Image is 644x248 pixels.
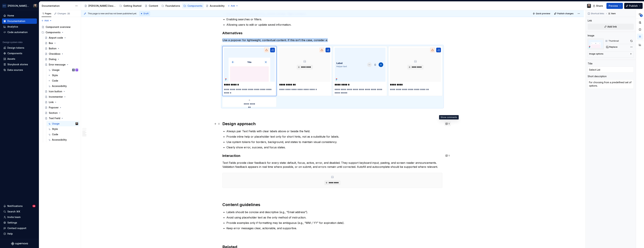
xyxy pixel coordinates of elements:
[227,4,239,8] button: Add
[76,68,78,72] div: SP
[3,41,22,44] div: Design system data
[226,140,442,144] p: Use system tokens for borders, background, and states to maintain visual consistency.
[118,3,143,9] a: Getting Started
[588,34,594,37] div: Image
[226,221,442,225] p: Provide examples only if formatting may be ambiguous (e.g., “MM / YY” for expiration date).
[43,116,79,121] a: Text Field
[149,4,158,8] div: Content
[588,67,634,73] input: Add title
[606,3,623,9] button: Preview
[449,122,449,125] span: 1
[596,4,603,8] span: Share
[40,30,79,35] div: Components
[7,227,26,230] div: Contact support
[2,203,37,209] button: Notifications56
[49,41,53,45] div: Box
[49,106,59,109] div: Popover
[47,73,79,78] a: Style
[47,132,79,137] a: Code
[629,4,638,8] span: Publish
[2,231,37,236] button: Help
[335,48,386,82] img: d496aa63-6cb7-4d80-9b4e-dd2b37e45351.png
[640,14,643,17] span: 2
[32,205,36,207] span: 56
[47,83,79,89] a: Accessibility
[52,133,58,136] div: Code
[160,3,181,9] a: Foundations
[52,74,58,77] div: Style
[204,3,226,9] a: Accessibility
[2,13,37,18] a: Home
[182,3,204,9] a: Components
[2,30,37,35] a: Code automation
[588,62,593,65] div: Title
[226,129,442,133] p: Always pair Text Fields with clear labels above or beside the field.
[210,4,225,8] div: Accessibility
[43,40,79,46] a: Box
[57,12,70,15] div: Changes
[7,57,15,61] div: Assets
[166,4,180,8] div: Foundations
[2,209,37,214] button: Search ⌘K
[52,84,67,88] div: Accessibility
[226,226,442,230] p: Keep error messages clear, actionable, and supportive.
[11,242,28,245] a: Supernova Logo
[222,38,442,42] p: Use a popover for lightweight, contextual content. If this isn’t the case, consider a:
[47,126,79,132] a: Style
[589,53,632,57] button: Image options
[52,79,58,82] div: Code
[2,56,37,62] a: Assets
[591,3,605,9] button: Share
[226,135,442,139] p: Provide inline help or placeholder text only for short hints, not as a substitute for labels.
[2,226,37,231] button: Contact support
[557,12,574,15] span: Publish changes
[7,204,23,208] div: Notifications
[49,36,63,39] div: Airport code
[83,3,226,9] div: Page tree
[231,5,235,7] span: Add
[591,12,604,15] span: Shortcut links
[40,24,79,30] a: Component overview
[588,75,607,78] div: Short description
[2,4,6,8] img: f0306bc8-3074-41fb-b11c-7d2e8671d5eb.png
[7,25,18,28] div: Analytics
[40,18,53,23] button: Add
[75,122,78,125] img: Teunis Vorsteveld
[605,45,619,49] button: Replace
[609,46,618,48] span: Replace
[2,220,37,225] a: Settings
[444,121,451,126] button: 1
[2,67,37,73] a: Data sources
[7,14,14,17] div: Home
[43,89,79,94] a: Icon button
[187,4,202,8] div: Components
[42,4,73,8] div: Documentation
[1,2,38,9] button: [PERSON_NAME] AirlinesTeunis Vorsteveld
[47,137,79,142] a: Accessibility
[222,153,442,158] h3: Interaction
[609,4,618,8] span: Preview
[49,101,54,104] div: Link
[532,11,552,16] button: Quick preview
[49,90,62,93] div: Icon button
[2,51,37,56] a: Components
[40,24,79,142] div: Page tree
[43,46,79,51] a: Button
[222,202,442,207] h2: Content guidelines
[47,121,79,126] a: UsageTeunis Vorsteveld
[49,111,58,115] div: Section
[33,4,37,8] img: Teunis Vorsteveld
[222,121,442,127] h2: Design approach
[226,23,442,27] p: Allowing users to edit or update saved information.
[46,31,61,34] div: Components
[123,4,141,8] div: Getting Started
[43,62,79,67] a: Error message
[7,63,28,66] div: Storybook stories
[143,3,159,9] a: Content
[587,4,591,8] img: Teunis Vorsteveld
[224,48,275,82] img: 7800ffe3-7d75-42ce-825b-c3fbd1cb81ba.png
[444,153,451,158] button: 1
[47,67,79,73] a: UsageASP
[7,215,20,219] div: Invite team
[7,68,23,72] div: Data sources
